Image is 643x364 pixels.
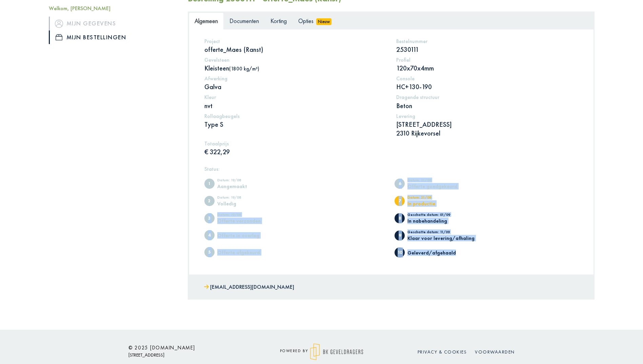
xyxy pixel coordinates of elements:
[396,75,578,82] h5: Console
[396,57,578,63] h5: Profiel
[229,65,259,72] span: (1800 kg/m³)
[204,166,578,172] h5: Status:
[195,17,218,25] span: Algemeen
[217,201,273,206] div: Volledig
[204,82,386,91] p: Galva
[49,17,178,30] a: iconMijn gegevens
[204,140,386,147] h5: Totaalprijs
[396,94,578,100] h5: Dragende structuur
[395,179,405,189] span: Offerte goedgekeurd
[396,113,578,119] h5: Levering
[407,178,463,184] div: Datum: 21/08
[396,45,578,54] p: 2530111
[217,233,273,238] div: Offerte in overleg
[217,184,273,189] div: Aangemaakt
[407,201,463,206] div: In productie
[204,113,386,119] h5: Rollaagbeugels
[407,250,463,255] div: Geleverd/afgehaald
[407,196,463,201] div: Datum: 21/08
[270,17,287,25] span: Korting
[407,213,463,218] div: Geschatte datum: 01/09
[396,120,578,138] p: [STREET_ADDRESS] 2310 Rijkevorsel
[204,45,386,54] p: offerte_Maes (Ranst)
[407,230,475,236] div: Geschatte datum: 11/09
[407,218,463,223] div: In nabehandeling
[261,343,383,360] div: powered by
[204,282,294,292] a: [EMAIL_ADDRESS][DOMAIN_NAME]
[204,64,386,73] p: Kleisteen
[396,64,578,73] p: 120x70x4mm
[49,31,178,44] a: iconMijn bestellingen
[407,236,475,241] div: Klaar voor levering/afhaling
[204,94,386,100] h5: Kleur
[204,38,386,44] h5: Project
[55,19,63,27] img: icon
[395,196,405,206] span: In productie
[204,75,386,82] h5: Afwerking
[217,213,273,218] div: Datum: 19/08
[56,34,62,40] img: icon
[204,196,215,206] span: Volledig
[395,247,405,258] span: Geleverd/afgehaald
[204,120,386,129] p: Type S
[298,17,314,25] span: Opties
[204,101,386,110] p: nvt
[396,82,578,91] p: HC+130-190
[49,5,178,12] h5: Welkom, [PERSON_NAME]
[204,213,215,223] span: Offerte verzonden
[217,196,273,201] div: Datum: 19/08
[395,230,405,241] span: Klaar voor levering/afhaling
[217,218,273,223] div: Offerte verzonden
[189,13,594,29] ul: Tabs
[418,349,467,355] a: Privacy & cookies
[475,349,515,355] a: Voorwaarden
[310,343,363,360] img: logo
[204,57,386,63] h5: Gevelsteen
[217,178,273,184] div: Datum: 19/08
[396,38,578,44] h5: Bestelnummer
[204,230,215,240] span: Offerte in overleg
[217,250,273,255] div: Offerte afgekeurd
[396,101,578,110] p: Beton
[316,18,332,25] span: Nieuw
[229,17,259,25] span: Documenten
[128,351,250,359] p: [STREET_ADDRESS]
[407,184,463,189] div: Offerte goedgekeurd
[204,179,215,189] span: Aangemaakt
[204,147,386,156] p: € 322,29
[128,345,250,351] h6: © 2025 [DOMAIN_NAME]
[395,213,405,223] span: In nabehandeling
[204,247,215,257] span: Offerte afgekeurd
